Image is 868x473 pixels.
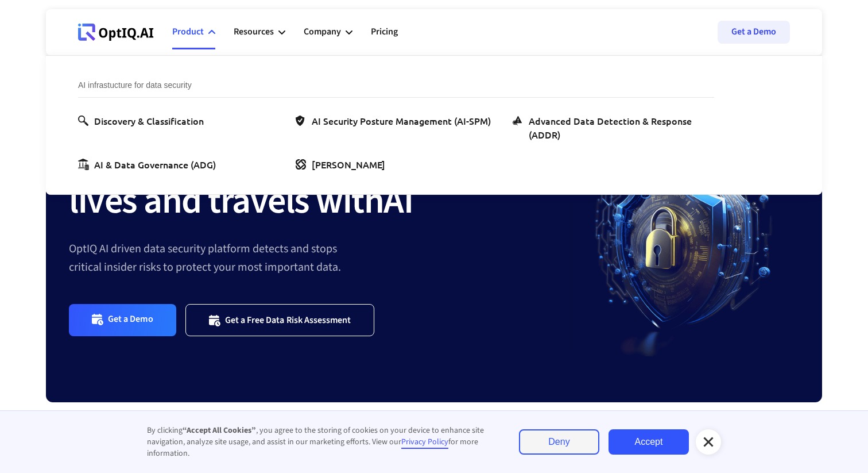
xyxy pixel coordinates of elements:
strong: “Accept All Cookies” [183,425,256,436]
a: Deny [519,429,599,455]
a: Advanced Data Detection & Response (ADDR) [513,114,714,141]
a: Get a Demo [718,21,790,44]
a: Get a Free Data Risk Assessment [185,304,375,336]
strong: AI [383,175,413,228]
div: Resources [234,15,285,49]
a: Webflow Homepage [78,15,154,49]
a: Accept [609,429,689,455]
div: Get a Free Data Risk Assessment [225,314,351,326]
a: Get a Demo [69,304,176,336]
div: Product [172,15,215,49]
div: AI infrastucture for data security [78,79,714,98]
div: AI Security Posture Management (AI-SPM) [312,114,491,128]
a: AI & Data Governance (ADG) [78,157,220,171]
div: AI & Data Governance (ADG) [94,157,216,171]
div: Resources [234,24,274,40]
nav: Product [46,55,822,195]
div: OptIQ AI driven data security platform detects and stops critical insider risks to protect your m... [69,240,569,276]
div: By clicking , you agree to the storing of cookies on your device to enhance site navigation, anal... [147,425,496,459]
div: Discovery & Classification [94,114,204,128]
a: [PERSON_NAME] [296,157,390,171]
a: AI Security Posture Management (AI-SPM) [296,114,495,128]
div: Company [304,24,341,40]
a: Privacy Policy [401,436,448,449]
div: Get a Demo [108,313,153,326]
div: Webflow Homepage [78,40,79,41]
div: Company [304,15,352,49]
div: Product [172,24,204,40]
a: Discovery & Classification [78,114,208,128]
a: Pricing [371,15,398,49]
div: Advanced Data Detection & Response (ADDR) [529,114,710,141]
div: [PERSON_NAME] [312,157,385,171]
